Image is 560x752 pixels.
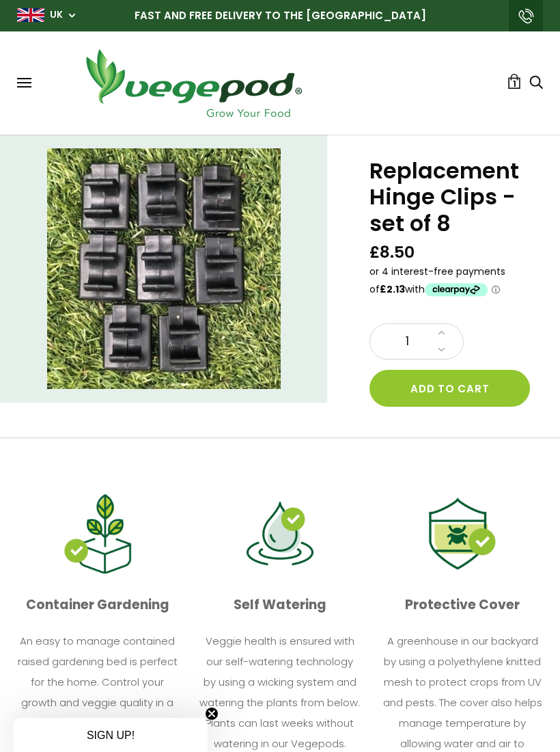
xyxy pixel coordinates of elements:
span: £8.50 [369,242,415,263]
a: UK [50,8,63,22]
p: Protective Cover [382,592,543,618]
img: gb_large.png [17,8,44,22]
div: SIGN UP!Close teaser [14,718,208,752]
img: Vegepod [74,45,313,121]
button: Close teaser [205,707,219,721]
span: 1 [384,333,430,351]
span: 1 [513,77,516,90]
p: Container Gardening [17,592,178,618]
a: Increase quantity by 1 [434,324,449,342]
img: Replacement Hinge Clips - set of 8 [47,148,280,389]
h1: Replacement Hinge Clips - set of 8 [369,158,526,237]
a: 1 [507,74,522,89]
a: Search [529,76,543,90]
button: Add to cart [369,370,530,407]
span: SIGN UP! [87,729,135,741]
p: Self Watering [199,592,360,618]
a: Decrease quantity by 1 [434,341,449,359]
